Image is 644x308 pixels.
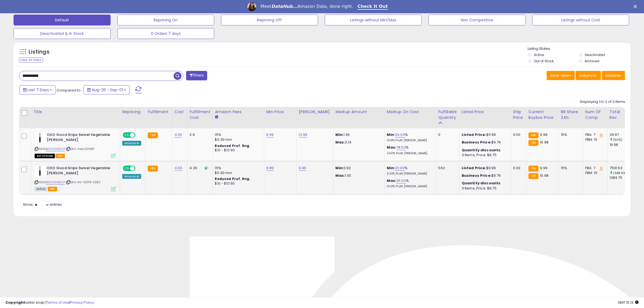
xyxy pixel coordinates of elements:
div: $11.99 [462,132,507,137]
b: Max: [387,145,397,150]
div: FBM: 10 [585,137,603,142]
button: Repricing Off [221,15,318,25]
small: FBA [148,166,158,172]
a: B00004OCIP [46,147,65,151]
span: ON [123,166,130,171]
span: All listings that are currently out of stock and unavailable for purchase on Amazon [35,154,55,158]
small: FBA [529,132,539,138]
label: Out of Stock [534,59,554,63]
div: Markup Amount [336,109,382,115]
a: 78.50 [396,145,406,150]
a: 9.99 [266,132,274,137]
div: Displaying 1 to 2 of 2 items [580,99,625,104]
button: 0 Orders 7 days [117,28,214,39]
img: Profile image for Georgie [247,2,256,11]
button: Filters [186,71,207,80]
div: $10 - $10.90 [215,148,260,153]
p: 10.01% Profit [PERSON_NAME] [387,185,432,188]
div: Num of Comp. [585,109,605,120]
div: Total Rev. [610,109,629,120]
small: FBA [148,132,158,138]
div: Min Price [266,109,294,115]
a: 34.00 [395,132,405,137]
span: | SKU: HV-O37N-2DEY [66,180,101,184]
div: Listed Price [462,109,508,115]
div: Repricing [122,109,143,115]
label: Archived [585,59,600,63]
div: $10 - $10.90 [215,181,260,186]
strong: Min: [336,132,344,137]
b: Min: [387,165,395,171]
a: Check It Out [358,4,388,10]
div: Meet Amazon Data, done right. [260,4,353,9]
strong: Max: [336,173,345,178]
h5: Listings [29,48,49,56]
div: 0 [438,132,455,137]
b: OXO Good Grips Swivel Vegetable [PERSON_NAME] [47,166,113,177]
div: : [462,148,507,153]
div: $9.79 [462,173,507,178]
div: % [387,145,432,155]
div: FBA: 7 [585,132,603,137]
span: OFF [135,133,143,137]
div: 3 Items, Price: $9.75 [462,186,507,191]
small: (50%) [613,137,623,142]
b: Reduced Prof. Rng. [215,143,250,148]
div: Amazon AI [122,174,141,179]
img: 31QMvD-j0EL._SL40_.jpg [35,166,45,176]
div: 3 Items, Price: $9.75 [462,153,507,158]
p: 24.17% Profit [PERSON_NAME] [387,152,432,155]
a: B00004OCIP [46,180,65,185]
div: Fulfillable Quantity [438,109,457,120]
div: $0.30 min [215,171,260,175]
small: FBA [529,173,539,179]
div: Amazon Fees [215,109,262,115]
div: [PERSON_NAME] [299,109,331,115]
div: 15% [561,132,579,137]
span: FBA [48,187,57,191]
p: 1.00 [336,173,381,178]
div: % [387,132,432,142]
span: All listings currently available for purchase on Amazon [35,187,47,191]
span: OFF [135,166,143,171]
a: 25.00 [396,178,406,184]
b: Reduced Prof. Rng. [215,176,250,181]
button: Repricing On [117,15,214,25]
small: FBA [529,140,539,146]
div: Clear All Filters [19,57,43,63]
span: ON [123,133,130,137]
button: Columns [576,71,601,80]
i: DataHub... [271,4,298,9]
span: Aug-26 - Sep-01 [92,87,123,93]
button: Aug-26 - Sep-01 [84,85,130,94]
button: Save View [547,71,575,80]
div: 1383.75 [610,175,632,180]
b: Quantity discounts [462,148,501,153]
div: Current Buybox Price [529,109,556,120]
strong: Max: [336,140,345,145]
div: Cost [174,109,185,115]
div: ASIN: [35,132,116,158]
div: Fulfillment Cost [190,109,210,120]
a: 9.99 [299,165,306,171]
span: Compared to: [57,88,81,93]
b: Quantity discounts [462,181,501,186]
p: 0.92 [336,166,381,171]
div: 15% [561,166,579,171]
div: FBA: 7 [585,166,603,171]
span: 10.98 [540,173,549,178]
small: (448.63%) [613,171,629,175]
div: Title [33,109,118,115]
div: $9.99 [462,166,507,171]
div: 4.26 [190,166,209,171]
button: Actions [602,71,625,80]
span: 10.98 [540,140,549,145]
div: 15% [215,132,260,137]
button: Listings without Cost [532,15,629,25]
div: FBM: 10 [585,171,603,175]
p: 9.30% Profit [PERSON_NAME] [387,172,432,176]
b: OXO Good Grips Swivel Vegetable [PERSON_NAME] [47,132,113,144]
div: BB Share 24h. [561,109,581,120]
div: Markup on Cost [387,109,434,115]
a: 9.89 [266,165,274,171]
